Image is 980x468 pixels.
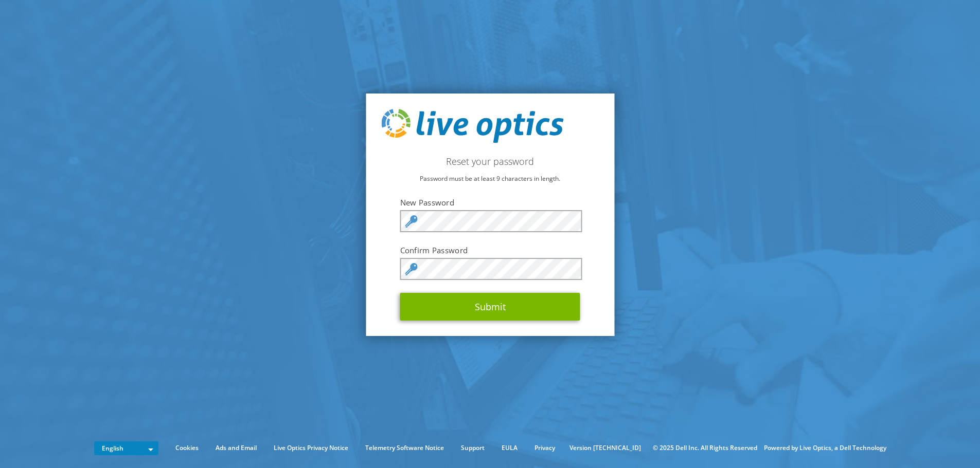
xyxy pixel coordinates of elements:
[453,442,492,454] a: Support
[266,442,356,454] a: Live Optics Privacy Notice
[400,293,580,321] button: Submit
[208,442,264,454] a: Ads and Email
[400,197,580,208] label: New Password
[381,156,599,167] h2: Reset your password
[358,442,452,454] a: Telemetry Software Notice
[400,245,580,255] label: Confirm Password
[494,442,525,454] a: EULA
[564,442,646,454] li: Version [TECHNICAL_ID]
[168,442,206,454] a: Cookies
[527,442,563,454] a: Privacy
[648,442,762,454] li: © 2025 Dell Inc. All Rights Reserved
[764,442,886,454] li: Powered by Live Optics, a Dell Technology
[381,173,599,184] p: Password must be at least 9 characters in length.
[381,109,563,143] img: live_optics_svg.svg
